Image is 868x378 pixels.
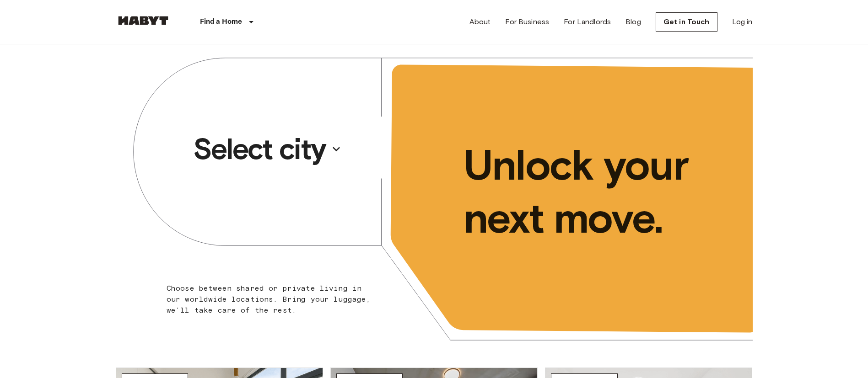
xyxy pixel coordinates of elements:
a: Get in Touch [656,12,717,32]
a: Blog [625,16,641,27]
p: Unlock your next move. [464,138,738,245]
a: For Landlords [564,16,611,27]
p: Find a Home [200,16,243,27]
a: Log in [732,16,753,27]
button: Select city [189,128,346,170]
a: For Business [505,16,549,27]
p: Choose between shared or private living in our worldwide locations. Bring your luggage, we'll tak... [167,283,377,316]
img: Habyt [116,16,171,25]
a: About [469,16,491,27]
p: Select city [193,131,326,167]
